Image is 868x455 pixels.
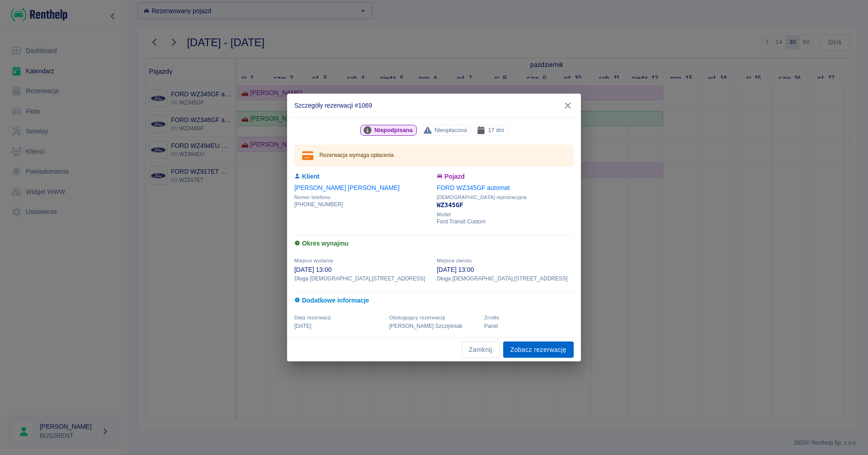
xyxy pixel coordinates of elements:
p: Panel [484,322,574,330]
span: 17 dni [484,125,507,135]
span: Niepodpisana [371,125,416,135]
button: Zamknij [462,341,500,358]
h6: Dodatkowe informacje [294,296,574,305]
span: Obsługujący rezerwację [389,315,445,320]
p: Długa [DEMOGRAPHIC_DATA] , [STREET_ADDRESS] [437,275,574,283]
span: Miejsce wydania [294,258,333,263]
h6: Pojazd [437,172,574,181]
a: Zobacz rezerwację [503,341,574,358]
p: WZ345GF [437,200,574,210]
div: Rezerwacja wymaga opłacenia [320,147,394,164]
a: FORD WZ345GF automat [437,184,510,191]
span: Data rezerwacji [294,315,331,320]
p: Ford Transit Custom [437,218,574,226]
span: [DEMOGRAPHIC_DATA] rejestracyjna [437,194,574,200]
p: [DATE] 13:00 [294,265,431,275]
span: Numer telefonu [294,194,431,200]
h2: Szczegóły rezerwacji #1069 [287,94,581,117]
span: Miejsce zwrotu [437,258,472,263]
span: Model [437,212,574,218]
span: Nieopłacona [431,125,471,135]
span: Żrodło [484,315,499,320]
p: [PERSON_NAME] Szczęśniak [389,322,479,330]
h6: Klient [294,172,431,181]
a: [PERSON_NAME] [PERSON_NAME] [294,184,400,191]
p: [DATE] 13:00 [437,265,574,275]
p: [PHONE_NUMBER] [294,200,431,209]
h6: Okres wynajmu [294,239,574,248]
p: Długa [DEMOGRAPHIC_DATA] , [STREET_ADDRESS] [294,275,431,283]
p: [DATE] [294,322,384,330]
